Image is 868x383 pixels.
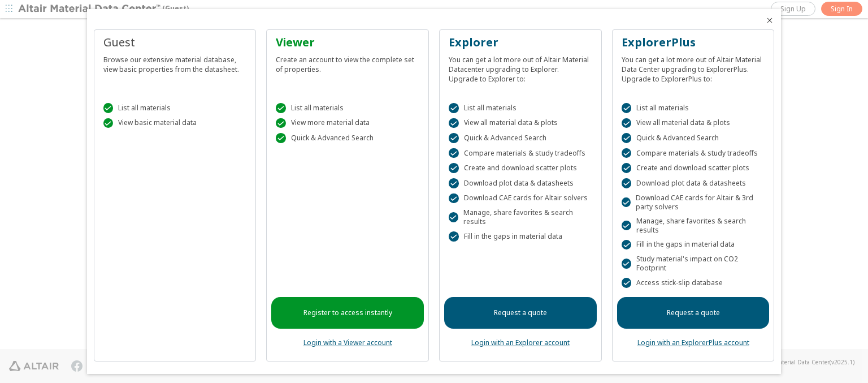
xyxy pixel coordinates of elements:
[622,240,632,250] div: 
[622,103,632,113] div: 
[449,231,592,242] div: Fill in the gaps in material data
[103,118,247,128] div: View basic material data
[622,217,765,235] div: Manage, share favorites & search results
[449,118,592,128] div: View all material data & plots
[622,148,632,158] div: 
[622,35,765,50] div: ExplorerPlus
[103,35,247,50] div: Guest
[622,118,632,128] div: 
[449,148,459,158] div: 
[449,231,459,242] div: 
[276,133,286,143] div: 
[276,118,419,128] div: View more material data
[449,133,592,143] div: Quick & Advanced Search
[622,133,632,143] div: 
[449,50,592,84] div: You can get a lot more out of Altair Material Datacenter upgrading to Explorer. Upgrade to Explor...
[622,178,632,188] div: 
[622,278,765,288] div: Access stick-slip database
[622,193,765,212] div: Download CAE cards for Altair & 3rd party solvers
[622,133,765,143] div: Quick & Advanced Search
[622,118,765,128] div: View all material data & plots
[622,50,765,84] div: You can get a lot more out of Altair Material Data Center upgrading to ExplorerPlus. Upgrade to E...
[617,297,770,329] a: Request a quote
[103,103,114,113] div: 
[271,297,424,329] a: Register to access instantly
[449,103,459,113] div: 
[449,148,592,158] div: Compare materials & study tradeoffs
[449,178,592,188] div: Download plot data & datasheets
[449,163,459,173] div: 
[103,50,247,74] div: Browse our extensive material database, view basic properties from the datasheet.
[622,240,765,250] div: Fill in the gaps in material data
[449,163,592,173] div: Create and download scatter plots
[449,118,459,128] div: 
[622,163,632,173] div: 
[276,50,419,74] div: Create an account to view the complete set of properties.
[637,338,749,347] a: Login with an ExplorerPlus account
[622,148,765,158] div: Compare materials & study tradeoffs
[622,178,765,188] div: Download plot data & datasheets
[444,297,597,329] a: Request a quote
[276,118,286,128] div: 
[471,338,570,347] a: Login with an Explorer account
[449,193,592,204] div: Download CAE cards for Altair solvers
[276,35,419,50] div: Viewer
[276,103,419,113] div: List all materials
[303,338,392,347] a: Login with a Viewer account
[622,163,765,173] div: Create and download scatter plots
[622,259,631,269] div: 
[103,103,247,113] div: List all materials
[449,212,458,222] div: 
[276,133,419,143] div: Quick & Advanced Search
[449,103,592,113] div: List all materials
[622,255,765,273] div: Study material's impact on CO2 Footprint
[765,16,774,25] button: Close
[622,197,631,208] div: 
[622,221,631,231] div: 
[622,103,765,113] div: List all materials
[622,278,632,288] div: 
[449,35,592,50] div: Explorer
[103,118,114,128] div: 
[449,208,592,226] div: Manage, share favorites & search results
[449,133,459,143] div: 
[449,178,459,188] div: 
[449,193,459,204] div: 
[276,103,286,113] div: 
